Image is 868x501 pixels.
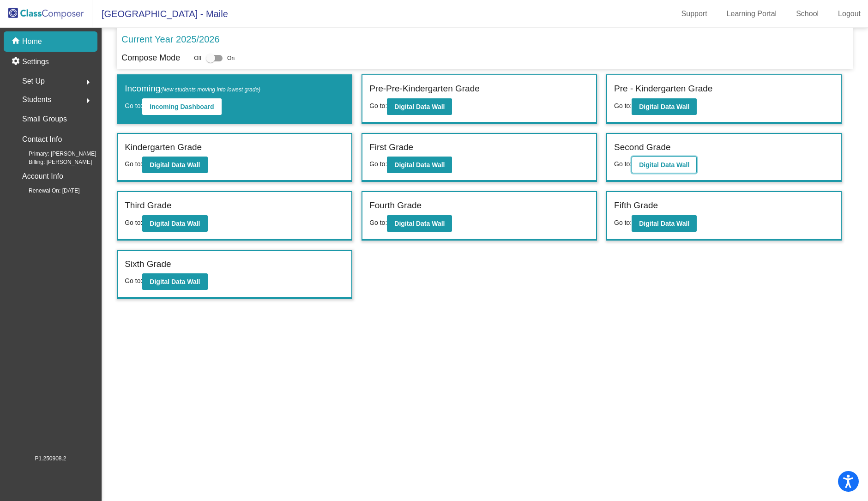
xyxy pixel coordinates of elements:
button: Digital Data Wall [632,157,697,173]
mat-icon: arrow_right [83,95,94,106]
label: Incoming [125,82,260,96]
span: Go to: [369,219,387,226]
p: Home [22,36,42,47]
span: Primary: [PERSON_NAME] [14,150,96,158]
span: Renewal On: [DATE] [14,187,79,195]
span: On [227,54,235,62]
b: Digital Data Wall [639,161,689,169]
p: Settings [22,56,49,67]
span: [GEOGRAPHIC_DATA] - Maile [92,6,228,21]
b: Digital Data Wall [150,278,200,285]
label: Second Grade [614,141,671,154]
b: Digital Data Wall [639,220,689,227]
label: Third Grade [125,199,171,212]
button: Digital Data Wall [387,98,452,115]
span: Go to: [125,160,142,168]
span: Go to: [369,102,387,109]
b: Incoming Dashboard [150,103,214,110]
span: Go to: [369,160,387,168]
span: Go to: [614,160,632,168]
p: Current Year 2025/2026 [121,32,219,46]
span: Billing: [PERSON_NAME] [14,158,92,166]
button: Digital Data Wall [142,215,207,232]
label: Fourth Grade [369,199,422,212]
p: Contact Info [22,133,62,146]
p: Account Info [22,170,63,183]
label: Pre-Pre-Kindergarten Grade [369,82,480,96]
a: School [789,6,826,21]
button: Digital Data Wall [387,157,452,173]
span: Go to: [125,277,142,284]
button: Digital Data Wall [632,215,697,232]
a: Support [674,6,715,21]
button: Digital Data Wall [142,157,207,173]
b: Digital Data Wall [150,220,200,227]
p: Compose Mode [121,52,180,64]
mat-icon: arrow_right [83,77,94,88]
label: Fifth Grade [614,199,658,212]
mat-icon: home [11,36,22,47]
span: Go to: [614,102,632,109]
b: Digital Data Wall [394,220,445,227]
button: Digital Data Wall [387,215,452,232]
label: First Grade [369,141,413,154]
a: Learning Portal [719,6,784,21]
b: Digital Data Wall [394,161,445,169]
b: Digital Data Wall [150,161,200,169]
span: Go to: [125,102,142,109]
span: Go to: [614,219,632,226]
button: Digital Data Wall [632,98,697,115]
span: Off [194,54,201,62]
b: Digital Data Wall [639,103,689,110]
p: Small Groups [22,113,67,126]
span: (New students moving into lowest grade) [160,86,260,93]
b: Digital Data Wall [394,103,445,110]
label: Kindergarten Grade [125,141,202,154]
button: Digital Data Wall [142,273,207,290]
span: Set Up [22,75,45,88]
a: Logout [831,6,868,21]
label: Pre - Kindergarten Grade [614,82,712,96]
button: Incoming Dashboard [142,98,221,115]
label: Sixth Grade [125,258,171,271]
span: Students [22,93,51,106]
mat-icon: settings [11,56,22,67]
span: Go to: [125,219,142,226]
